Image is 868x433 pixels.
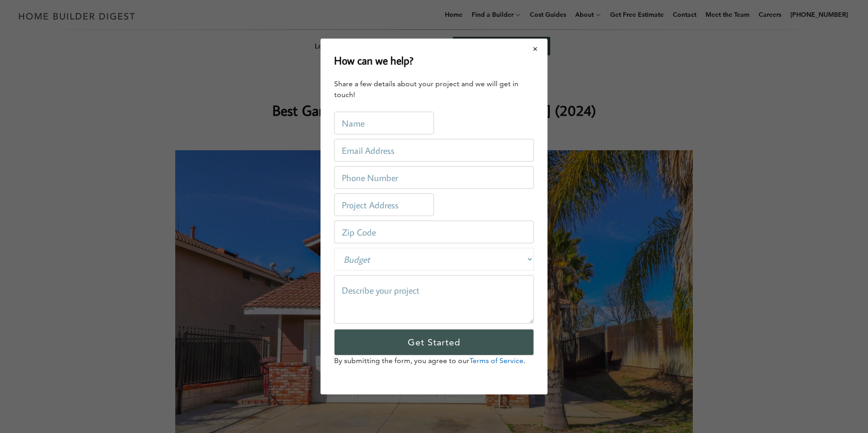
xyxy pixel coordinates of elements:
button: Close modal [523,39,547,59]
input: Email Address [334,139,534,162]
input: Name [334,112,434,134]
input: Get Started [334,329,534,355]
input: Zip Code [334,221,534,243]
h2: How can we help? [334,52,414,69]
a: Terms of Service [469,356,523,365]
div: Share a few details about your project and we will get in touch! [334,79,534,100]
iframe: Drift Widget Chat Controller [694,368,857,422]
input: Phone Number [334,166,534,189]
input: Project Address [334,193,434,216]
p: By submitting the form, you agree to our . [334,355,534,366]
